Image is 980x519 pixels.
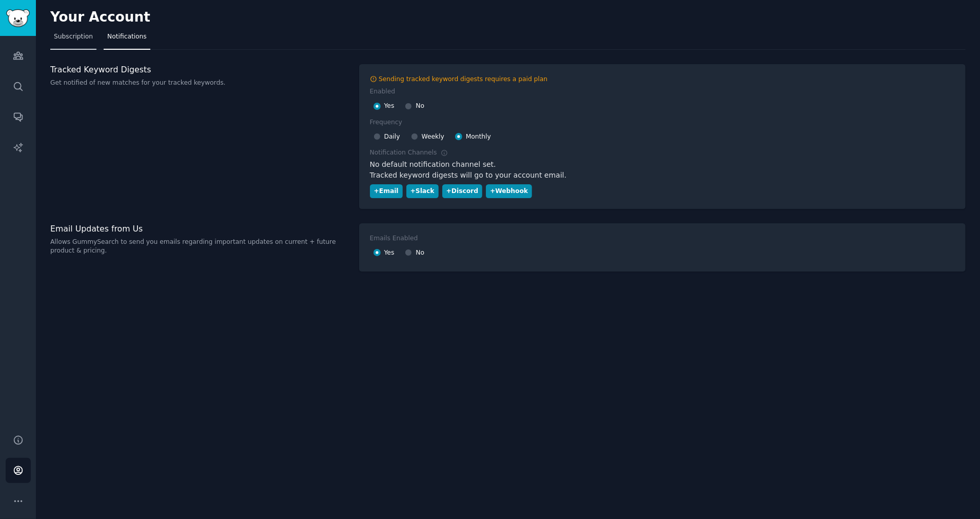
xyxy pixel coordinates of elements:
div: Enabled [370,87,396,97]
button: +Email [370,184,403,198]
span: No [416,248,424,258]
span: Daily [384,132,400,142]
img: GummySearch logo [6,9,30,27]
div: Tracked keyword digests will go to your account email. [370,170,955,181]
h2: Your Account [50,9,150,26]
p: Allows GummySearch to send you emails regarding important updates on current + future product & p... [50,238,348,256]
div: + Email [374,187,399,196]
span: Yes [384,248,395,258]
span: Notifications [107,32,147,42]
a: Subscription [50,29,96,50]
div: Frequency [370,118,402,127]
span: Yes [384,102,395,111]
div: No default notification channel set. [370,159,955,170]
a: Notifications [104,29,150,50]
span: Weekly [422,132,444,142]
div: Notification Channels [370,148,448,158]
div: + Discord [446,187,478,196]
button: +Webhook [486,184,532,198]
div: Emails Enabled [370,234,418,243]
span: Subscription [54,32,93,42]
button: +Discord [442,184,482,198]
a: Sending tracked keyword digests requires a paid plan [370,75,955,84]
h3: Tracked Keyword Digests [50,64,348,75]
p: Get notified of new matches for your tracked keywords. [50,79,348,88]
h3: Email Updates from Us [50,223,348,234]
span: Monthly [466,132,491,142]
button: +Slack [406,184,439,198]
span: No [416,102,424,111]
div: + Slack [410,187,435,196]
div: Sending tracked keyword digests requires a paid plan [379,75,547,84]
div: + Webhook [490,187,528,196]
